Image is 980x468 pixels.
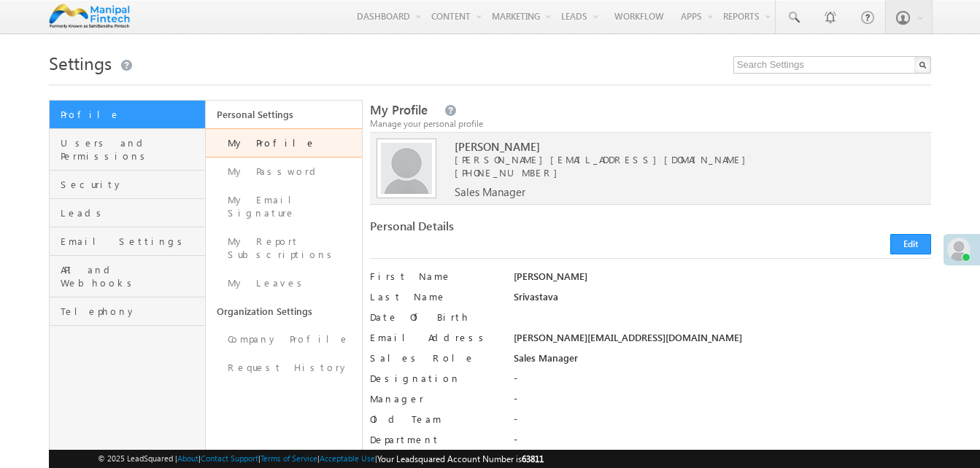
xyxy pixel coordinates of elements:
[206,128,362,157] a: My Profile
[201,453,258,463] a: Contact Support
[370,290,500,303] label: Last Name
[50,101,205,129] a: Profile
[50,129,205,171] a: Users and Permissions
[514,290,931,311] div: Srivastava
[514,413,931,433] div: -
[61,305,201,318] span: Telephony
[61,235,201,248] span: Email Settings
[206,101,362,128] a: Personal Settings
[206,157,362,186] a: My Password
[206,186,362,227] a: My Email Signature
[370,101,428,118] span: My Profile
[514,372,931,392] div: -
[370,413,500,426] label: Old Team
[522,453,544,464] span: 63811
[261,453,317,463] a: Terms of Service
[370,372,500,385] label: Designation
[98,452,544,466] span: © 2025 LeadSquared | | | | |
[370,219,644,240] div: Personal Details
[49,51,112,74] span: Settings
[377,453,544,464] span: Your Leadsquared Account Number is
[370,392,500,405] label: Manager
[50,227,205,256] a: Email Settings
[370,117,931,130] div: Manage your personal profile
[514,331,931,351] div: [PERSON_NAME][EMAIL_ADDRESS][DOMAIN_NAME]
[61,136,201,163] span: Users and Permissions
[890,234,931,254] button: Edit
[206,354,362,382] a: Request History
[455,153,903,166] span: [PERSON_NAME][EMAIL_ADDRESS][DOMAIN_NAME]
[61,178,201,191] span: Security
[320,453,375,463] a: Acceptable Use
[455,166,565,179] span: [PHONE_NUMBER]
[61,206,201,219] span: Leads
[206,297,362,325] a: Organization Settings
[514,433,931,453] div: -
[733,56,931,74] input: Search Settings
[49,4,130,29] img: Custom Logo
[50,171,205,199] a: Security
[514,270,931,290] div: [PERSON_NAME]
[370,311,500,324] label: Date Of Birth
[514,392,931,413] div: -
[455,140,903,153] span: [PERSON_NAME]
[370,270,500,283] label: First Name
[206,325,362,354] a: Company Profile
[370,433,500,446] label: Department
[177,453,198,463] a: About
[50,256,205,297] a: API and Webhooks
[61,263,201,289] span: API and Webhooks
[206,227,362,269] a: My Report Subscriptions
[455,185,525,198] span: Sales Manager
[370,331,500,344] label: Email Address
[50,297,205,326] a: Telephony
[370,351,500,364] label: Sales Role
[514,351,931,372] div: Sales Manager
[61,108,201,121] span: Profile
[206,269,362,297] a: My Leaves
